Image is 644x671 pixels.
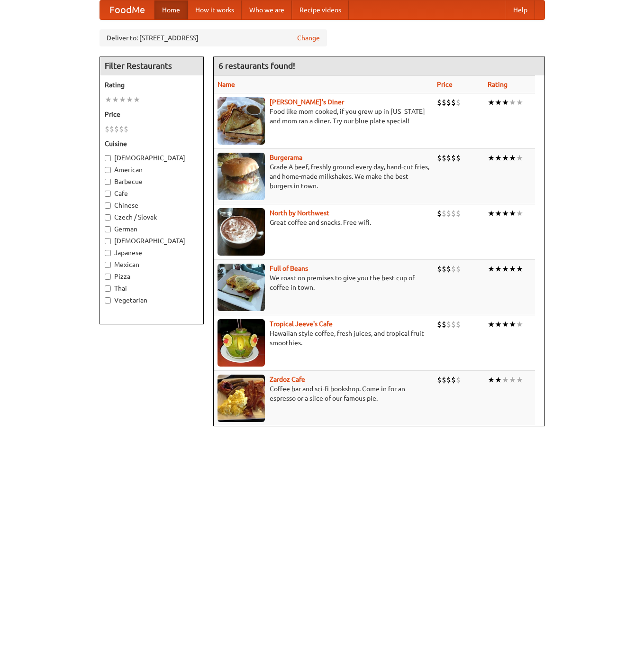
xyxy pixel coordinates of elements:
[442,208,446,219] li: $
[509,153,516,163] li: ★
[105,153,199,163] label: [DEMOGRAPHIC_DATA]
[105,272,199,281] label: Pizza
[105,238,111,244] input: [DEMOGRAPHIC_DATA]
[105,250,111,256] input: Japanese
[105,274,111,280] input: Pizza
[446,208,451,219] li: $
[297,33,320,43] a: Change
[516,97,523,108] li: ★
[502,97,509,108] li: ★
[105,224,199,234] label: German
[270,209,329,217] a: North by Northwest
[270,320,333,328] a: Tropical Jeeve's Cafe
[105,236,199,246] label: [DEMOGRAPHIC_DATA]
[112,94,119,105] li: ★
[105,124,109,134] li: $
[270,154,302,161] a: Burgerama
[451,319,456,330] li: $
[488,153,495,163] li: ★
[218,273,429,292] p: We roast on premises to give you the best cup of coffee in town.
[126,94,133,105] li: ★
[105,202,111,209] input: Chinese
[516,319,523,330] li: ★
[495,264,502,274] li: ★
[218,162,429,191] p: Grade A beef, freshly ground every day, hand-cut fries, and home-made milkshakes. We make the bes...
[105,94,112,105] li: ★
[114,124,119,134] li: $
[437,208,442,219] li: $
[218,97,265,145] img: sallys.jpg
[488,375,495,385] li: ★
[292,0,349,19] a: Recipe videos
[105,285,111,292] input: Thai
[105,260,199,269] label: Mexican
[270,265,308,272] a: Full of Beans
[516,375,523,385] li: ★
[506,0,535,19] a: Help
[105,189,199,198] label: Cafe
[119,124,124,134] li: $
[516,208,523,219] li: ★
[446,264,451,274] li: $
[451,375,456,385] li: $
[509,208,516,219] li: ★
[105,165,199,175] label: American
[451,97,456,108] li: $
[437,153,442,163] li: $
[509,375,516,385] li: ★
[502,319,509,330] li: ★
[100,29,327,46] div: Deliver to: [STREET_ADDRESS]
[218,264,265,311] img: beans.jpg
[495,97,502,108] li: ★
[509,319,516,330] li: ★
[437,97,442,108] li: $
[488,81,508,88] a: Rating
[495,153,502,163] li: ★
[105,167,111,173] input: American
[100,56,203,75] h4: Filter Restaurants
[509,97,516,108] li: ★
[105,179,111,185] input: Barbecue
[218,153,265,200] img: burgerama.jpg
[442,264,446,274] li: $
[442,97,446,108] li: $
[495,208,502,219] li: ★
[105,212,199,222] label: Czech / Slovak
[105,262,111,268] input: Mexican
[456,319,461,330] li: $
[442,375,446,385] li: $
[218,218,429,227] p: Great coffee and snacks. Free wifi.
[105,226,111,232] input: German
[446,153,451,163] li: $
[105,214,111,221] input: Czech / Slovak
[446,375,451,385] li: $
[218,375,265,422] img: zardoz.jpg
[218,384,429,403] p: Coffee bar and sci-fi bookshop. Come in for an espresso or a slice of our famous pie.
[270,376,305,383] a: Zardoz Cafe
[270,98,344,106] b: [PERSON_NAME]'s Diner
[502,264,509,274] li: ★
[105,248,199,257] label: Japanese
[446,319,451,330] li: $
[437,319,442,330] li: $
[451,264,456,274] li: $
[105,191,111,197] input: Cafe
[495,319,502,330] li: ★
[488,208,495,219] li: ★
[509,264,516,274] li: ★
[516,264,523,274] li: ★
[456,208,461,219] li: $
[488,97,495,108] li: ★
[105,295,199,305] label: Vegetarian
[456,375,461,385] li: $
[437,264,442,274] li: $
[100,0,154,19] a: FoodMe
[124,124,128,134] li: $
[437,81,453,88] a: Price
[105,155,111,161] input: [DEMOGRAPHIC_DATA]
